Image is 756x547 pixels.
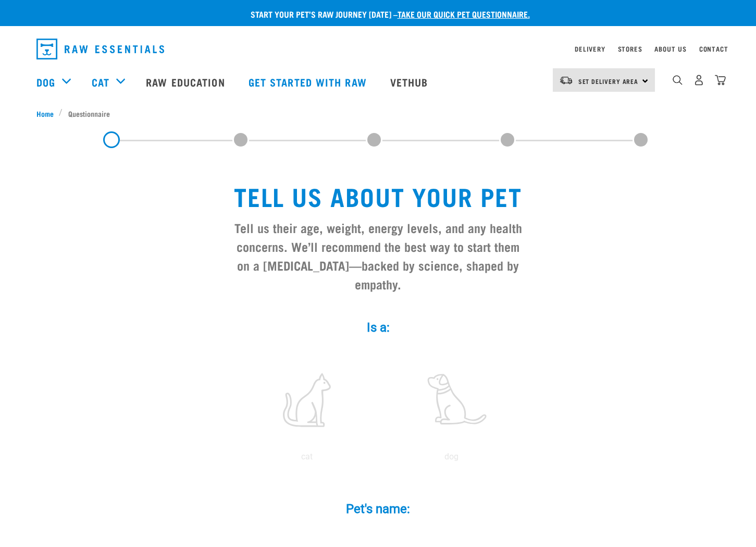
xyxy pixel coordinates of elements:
h3: Tell us their age, weight, energy levels, and any health concerns. We’ll recommend the best way t... [230,218,526,293]
img: van-moving.png [559,76,573,85]
h1: Tell us about your pet [230,181,526,210]
a: Raw Education [135,61,238,103]
span: Home [36,108,54,119]
nav: breadcrumbs [36,108,720,119]
nav: dropdown navigation [28,34,728,64]
label: Is a: [222,318,535,337]
a: Dog [36,74,55,90]
img: user.png [693,75,704,86]
a: Stores [618,47,642,51]
img: home-icon@2x.png [715,75,726,86]
p: cat [237,451,377,463]
a: take our quick pet questionnaire. [398,11,530,16]
p: dog [381,451,522,463]
img: home-icon-1@2x.png [673,75,683,85]
a: About Us [654,47,686,51]
a: Vethub [380,61,441,103]
span: Set Delivery Area [578,79,639,83]
a: Delivery [575,47,605,51]
a: Home [36,108,59,119]
a: Cat [92,74,109,90]
label: Pet's name: [222,500,535,518]
a: Contact [699,47,728,51]
img: Raw Essentials Logo [36,39,164,59]
a: Get started with Raw [238,61,380,103]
